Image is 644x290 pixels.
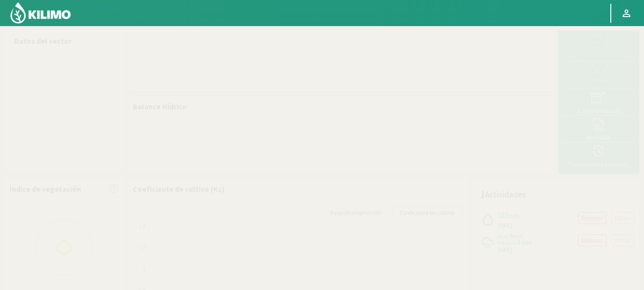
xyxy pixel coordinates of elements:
[133,183,225,195] p: Coeficiente de cultivo (Kc)
[509,211,519,220] span: mm
[578,234,607,246] button: Eliminar
[563,89,635,115] button: Carga mensual
[581,213,603,224] p: Eliminar
[497,239,517,246] span: Efectiva
[143,266,146,272] text: 1
[138,224,146,229] text: 1.4
[497,211,509,220] span: 10.5
[497,233,509,240] span: Real:
[563,142,635,169] button: Temporadas pasadas
[566,81,632,87] div: Riego
[509,231,513,240] span: 4
[14,35,114,47] p: Datos del sector
[581,235,603,246] p: Eliminar
[517,238,532,247] span: 4 mm
[513,232,523,240] span: mm
[611,212,635,224] button: Editar
[615,235,631,246] p: Editar
[566,107,632,114] div: Carga mensual
[9,183,81,195] p: Índice de vegetación
[485,190,526,199] h4: Actividades
[322,205,389,221] a: Evapotranspiración
[566,161,632,168] div: Temporadas pasadas
[133,101,187,112] p: Balance Hídrico
[497,222,512,230] span: [DATE]
[566,54,632,61] div: Precipitaciones
[578,212,607,224] button: Eliminar
[392,205,463,221] a: Coeficiente de cultivo
[9,1,72,24] img: Kilimo
[615,213,631,224] p: Editar
[563,35,635,62] button: Precipitaciones
[497,246,512,254] span: [DATE]
[138,245,146,251] text: 1.2
[563,115,635,142] button: BH Tabla
[611,234,635,246] button: Editar
[563,62,635,88] button: Riego
[566,134,632,141] div: BH Tabla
